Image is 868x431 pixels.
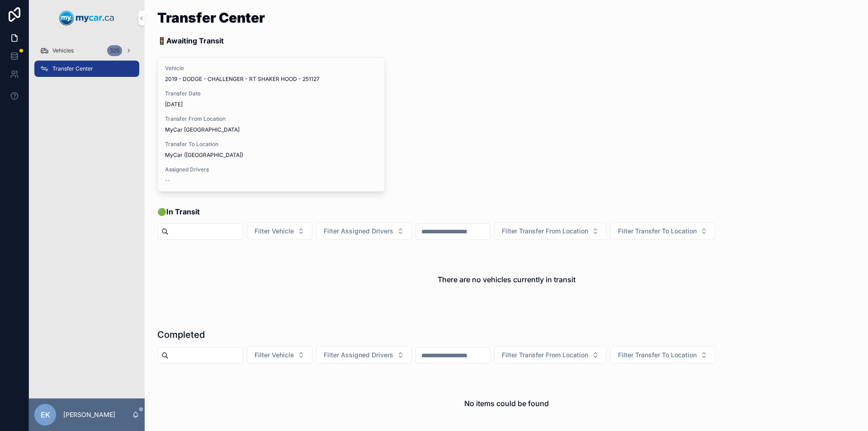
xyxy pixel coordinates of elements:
[494,346,607,364] button: Select Button
[494,223,607,240] button: Select Button
[59,11,114,25] img: App logo
[157,328,205,341] h1: Completed
[502,350,588,360] span: Filter Transfer From Location
[63,410,115,419] p: [PERSON_NAME]
[157,206,200,217] span: 🟢
[34,61,139,77] a: Transfer Center
[316,223,412,240] button: Select Button
[29,36,145,89] div: scrollable content
[165,141,377,148] span: Transfer To Location
[165,115,377,123] span: Transfer From Location
[247,223,312,240] button: Select Button
[610,223,715,240] button: Select Button
[52,65,93,72] span: Transfer Center
[324,227,393,236] span: Filter Assigned Drivers
[618,350,697,360] span: Filter Transfer To Location
[618,227,697,236] span: Filter Transfer To Location
[157,35,265,46] p: 🚦
[247,346,312,364] button: Select Button
[165,152,243,159] span: MyCar ([GEOGRAPHIC_DATA])
[165,126,240,133] span: MyCar [GEOGRAPHIC_DATA]
[464,398,549,409] h2: No items could be found
[502,227,588,236] span: Filter Transfer From Location
[157,57,385,192] a: Vehicle2019 - DODGE - CHALLENGER - RT SHAKER HOOD - 251127Transfer Date[DATE]Transfer From Locati...
[165,90,377,97] span: Transfer Date
[165,76,320,83] span: 2019 - DODGE - CHALLENGER - RT SHAKER HOOD - 251127
[165,101,377,108] span: [DATE]
[166,207,200,216] strong: In Transit
[157,11,265,24] h1: Transfer Center
[316,346,412,364] button: Select Button
[166,36,224,45] strong: Awaiting Transit
[41,409,50,420] span: EK
[165,65,377,72] span: Vehicle
[324,350,393,360] span: Filter Assigned Drivers
[438,274,576,285] h2: There are no vehicles currently in transit
[610,346,715,364] button: Select Button
[34,43,139,59] a: Vehicles326
[255,227,294,236] span: Filter Vehicle
[52,47,74,54] span: Vehicles
[165,177,170,184] span: --
[165,166,377,173] span: Assigned Drivers
[107,45,122,56] div: 326
[255,350,294,360] span: Filter Vehicle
